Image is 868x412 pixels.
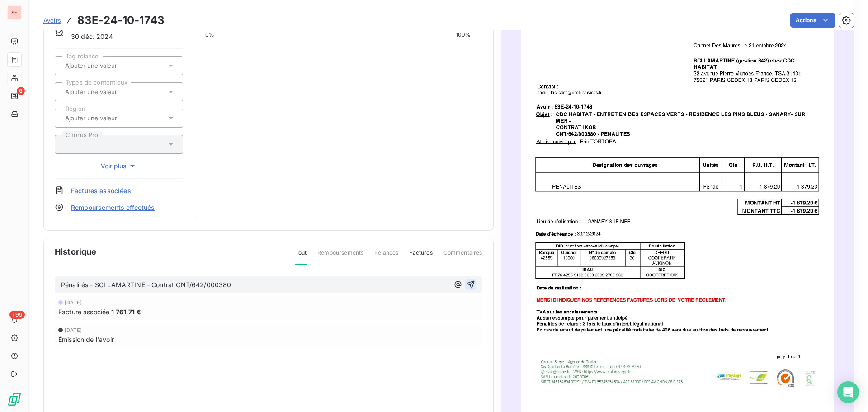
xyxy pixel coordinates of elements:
div: SE [7,5,22,20]
input: Ajouter une valeur [64,88,155,96]
h3: 83E-24-10-1743 [77,12,165,28]
span: Historique [55,246,97,258]
span: 0% [205,31,214,39]
a: 6 [7,89,21,103]
a: Avoirs [43,16,61,25]
input: Ajouter une valeur [64,62,155,70]
span: Factures [409,249,432,264]
span: +99 [9,311,25,319]
span: 100% [456,31,471,39]
span: Avoirs [43,17,61,24]
span: 30 déc. 2024 [71,32,113,41]
button: Voir plus [55,161,183,171]
span: Pénalités - SCI LAMARTINE - Contrat CNT/642/000380 [61,281,231,289]
input: Ajouter une valeur [64,114,155,122]
button: Actions [790,13,835,28]
span: Voir plus [101,161,137,170]
span: [DATE] [65,327,82,333]
span: 1 761,71 € [111,307,141,317]
img: Logo LeanPay [7,392,22,407]
span: Tout [295,249,307,265]
span: Remboursements [317,249,363,264]
span: Relances [374,249,398,264]
div: Open Intercom Messenger [837,381,859,403]
span: Factures associées [71,186,131,195]
span: Remboursements effectués [71,203,155,212]
span: Facture associée [58,307,109,317]
span: 6 [17,87,25,95]
span: Commentaires [443,249,482,264]
span: Émission de l'avoir [58,335,114,344]
span: [DATE] [65,300,82,305]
